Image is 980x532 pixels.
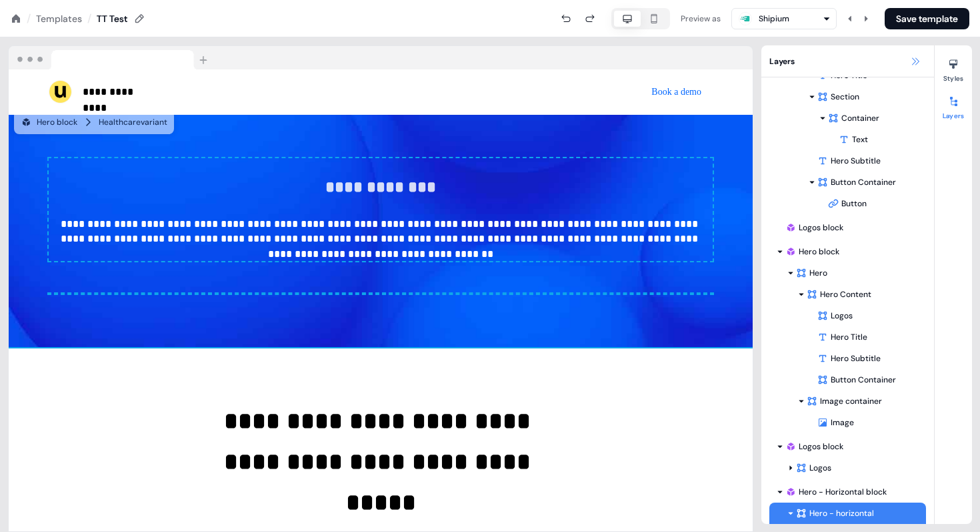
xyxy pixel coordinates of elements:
div: / [27,11,31,26]
div: Button Container [817,373,921,386]
div: HeroHero ContentLogosHero TitleHero SubtitleButton ContainerImage containerImage [769,262,926,433]
div: Hero - horizontal [796,507,921,520]
div: Hero Content [807,288,921,301]
div: Logos block [769,217,926,238]
div: Logos [769,457,926,479]
button: Styles [935,53,972,83]
div: / [87,11,91,26]
div: Button Container [817,176,921,189]
div: Book a demo [386,80,713,104]
div: Text [769,129,926,150]
div: Image container [807,394,921,408]
div: Hero Subtitle [769,150,926,172]
div: ContainerText [769,107,926,150]
div: Image [769,412,926,433]
div: Button [828,197,926,210]
div: Logos block [785,221,921,234]
div: Hero blockHeroHero ContentLogosHero TitleHero SubtitleButton ContainerImage containerImage [769,241,926,433]
div: Image containerImage [769,390,926,433]
div: Button [769,193,926,214]
div: Container [828,111,921,125]
button: Save template [885,8,969,29]
div: Hero Title [769,326,926,348]
div: Logos [769,305,926,326]
button: Layers [935,91,972,120]
div: Logos [817,309,921,322]
img: Browser topbar [9,46,213,70]
div: Hero block [21,115,77,129]
div: Section [817,90,921,103]
div: Hero Subtitle [817,352,926,365]
div: Hero block [785,245,921,258]
div: Layers [761,45,934,77]
div: Hero Subtitle [769,348,926,369]
div: Hero ContentLogosHero TitleHero SubtitleButton Container [769,284,926,390]
div: Image [817,416,926,429]
div: Shipium [759,12,789,25]
div: Button ContainerButton [769,172,926,214]
div: Preview as [681,12,721,25]
div: Hero Subtitle [817,154,926,168]
div: Healthcare variant [99,115,167,129]
div: Logos block [785,440,921,453]
div: Hero Title [817,330,926,344]
div: Button Container [769,369,926,390]
div: Hero - Horizontal block [785,485,921,499]
div: Hero [796,266,921,280]
div: Text [839,133,926,146]
div: Logos blockLogos [769,436,926,479]
div: Logos [796,461,921,475]
a: Templates [36,12,82,25]
button: Shipium [731,8,837,29]
div: SectionContainerText [769,86,926,150]
div: TT Test [97,12,127,25]
button: Book a demo [640,80,713,104]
